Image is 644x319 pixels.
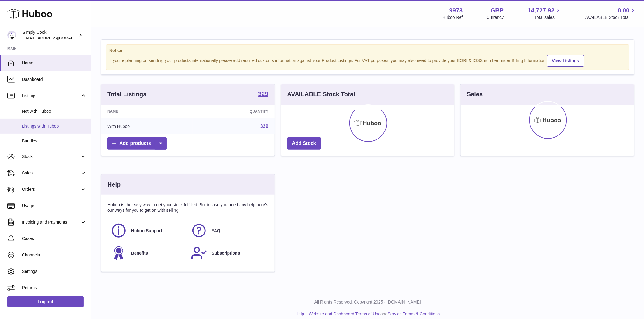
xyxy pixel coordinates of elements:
span: Cases [22,236,86,242]
a: 329 [258,91,268,98]
span: Dashboard [22,77,86,82]
div: Simply Cook [23,29,77,41]
span: 14,727.92 [527,6,555,15]
span: Sales [22,170,80,176]
strong: GBP [491,6,504,15]
a: Subscriptions [191,245,265,261]
a: Help [296,311,304,316]
span: Total sales [534,15,562,20]
strong: 9973 [449,6,463,15]
a: Website and Dashboard Terms of Use [309,311,380,316]
span: Subscriptions [212,250,240,256]
span: Benefits [131,250,148,256]
span: Listings [22,93,80,99]
div: Huboo Ref [443,15,463,20]
span: Returns [22,285,86,291]
h3: Total Listings [107,90,147,98]
span: Orders [22,187,80,192]
span: [EMAIL_ADDRESS][DOMAIN_NAME] [23,36,89,40]
span: Huboo Support [131,228,162,234]
h3: AVAILABLE Stock Total [287,90,355,98]
th: Quantity [193,105,275,118]
h3: Sales [467,90,483,98]
span: 0.00 [618,6,630,15]
strong: 329 [258,91,268,97]
h3: Help [107,180,121,189]
p: All Rights Reserved. Copyright 2025 - [DOMAIN_NAME] [96,299,639,305]
strong: Notice [109,48,626,53]
div: If you're planning on sending your products internationally please add required customs informati... [109,54,626,67]
a: Service Terms & Conditions [388,311,440,316]
a: 329 [260,124,268,129]
a: FAQ [191,222,265,239]
a: Add products [107,137,167,150]
a: Benefits [110,245,185,261]
td: With Huboo [101,118,193,134]
li: and [306,311,440,317]
span: Stock [22,154,80,159]
span: Settings [22,269,86,274]
span: Not with Huboo [22,108,86,114]
a: Add Stock [287,137,321,150]
a: 0.00 AVAILABLE Stock Total [585,6,637,20]
span: Usage [22,203,86,209]
span: FAQ [212,228,220,234]
img: internalAdmin-9973@internal.huboo.com [7,31,16,40]
span: Listings with Huboo [22,123,86,129]
span: Bundles [22,138,86,144]
span: Invoicing and Payments [22,219,80,225]
div: Currency [487,15,504,20]
span: Channels [22,252,86,258]
span: Home [22,60,86,66]
th: Name [101,105,193,118]
p: Huboo is the easy way to get your stock fulfilled. But incase you need any help here's our ways f... [107,202,268,214]
a: Log out [7,296,84,307]
span: AVAILABLE Stock Total [585,15,637,20]
a: View Listings [547,55,584,67]
a: Huboo Support [110,222,185,239]
a: 14,727.92 Total sales [527,6,562,20]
